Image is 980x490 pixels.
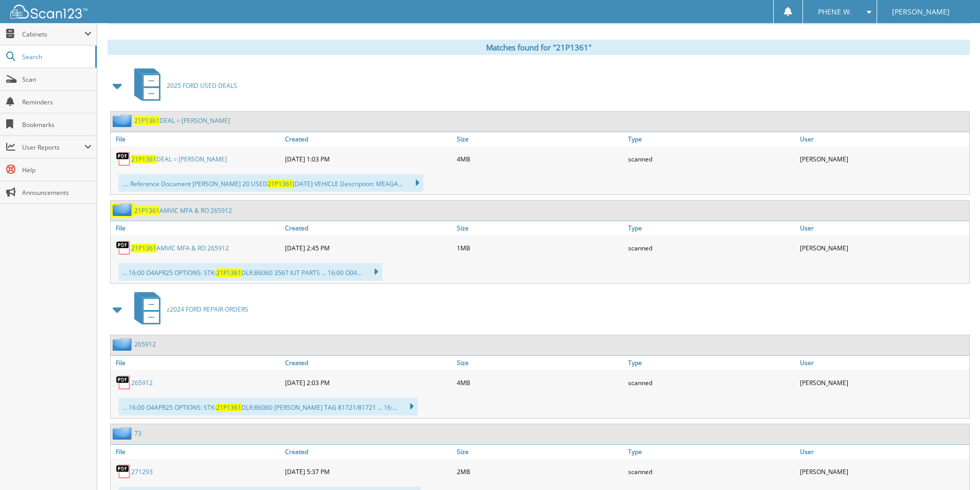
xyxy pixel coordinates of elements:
div: [PERSON_NAME] [797,149,969,169]
div: [DATE] 2:03 PM [282,372,454,393]
a: 21P1361DEAL = [PERSON_NAME] [134,116,230,125]
span: 21P1361 [131,155,156,164]
span: 21P1361 [268,179,293,188]
a: Size [454,221,626,235]
span: 21P1361 [131,244,156,252]
a: 21P1361AMVIC MFA & RO 265912 [134,206,232,215]
div: .... Reference Document [PERSON_NAME] 20 USED [DATE] VEHICLE Description: MEAGA... [118,174,423,192]
span: User Reports [22,143,84,152]
img: folder2.png [113,203,134,216]
div: 4MB [454,372,626,393]
div: scanned [626,372,797,393]
a: Size [454,445,626,459]
div: 2MB [454,461,626,482]
span: 2025 FORD USED DEALS [167,81,237,90]
span: 21P1361 [216,403,241,412]
a: 73 [134,429,141,438]
iframe: Chat Widget [929,441,980,490]
div: [PERSON_NAME] [797,372,969,393]
div: [PERSON_NAME] [797,461,969,482]
img: scan123-logo-white.svg [10,5,87,19]
a: User [797,356,969,370]
img: folder2.png [113,338,134,351]
span: 21P1361 [134,116,159,125]
div: 4MB [454,149,626,169]
a: 271293 [131,467,153,476]
a: User [797,132,969,146]
a: File [111,221,282,235]
a: 265912 [131,378,153,387]
span: Bookmarks [22,120,92,129]
div: ... 16:00 O4APR25 OPTIONS: STK: DLR:B6060 [PERSON_NAME] TAG 81721/81721 ... 16:... [118,398,418,415]
a: Type [626,132,797,146]
a: Created [282,132,454,146]
a: z2024 FORD REPAIR ORDERS [128,289,248,330]
img: folder2.png [113,114,134,127]
a: 2025 FORD USED DEALS [128,65,237,106]
a: File [111,356,282,370]
span: 21P1361 [216,268,241,277]
div: scanned [626,461,797,482]
div: [DATE] 2:45 PM [282,238,454,258]
div: scanned [626,238,797,258]
a: User [797,445,969,459]
span: Scan [22,75,92,84]
a: Size [454,132,626,146]
img: PDF.png [116,240,131,256]
a: Type [626,445,797,459]
span: Announcements [22,188,92,197]
div: scanned [626,149,797,169]
div: [DATE] 5:37 PM [282,461,454,482]
a: Type [626,221,797,235]
a: 21P1361DEAL = [PERSON_NAME] [131,155,227,164]
div: [DATE] 1:03 PM [282,149,454,169]
a: File [111,445,282,459]
a: User [797,221,969,235]
a: 265912 [134,340,156,349]
span: Search [22,52,90,61]
img: PDF.png [116,151,131,167]
span: [PERSON_NAME] [892,9,950,15]
div: Matches found for "21P1361" [108,40,970,55]
a: Created [282,356,454,370]
img: folder2.png [113,427,134,440]
a: Type [626,356,797,370]
a: Created [282,445,454,459]
div: 1MB [454,238,626,258]
a: 21P1361AMVIC MFA & RO 265912 [131,244,229,252]
span: Reminders [22,98,92,106]
span: Cabinets [22,30,84,39]
span: z2024 FORD REPAIR ORDERS [167,305,248,314]
a: File [111,132,282,146]
img: PDF.png [116,375,131,390]
a: Created [282,221,454,235]
span: 21P1361 [134,206,159,215]
span: Help [22,166,92,174]
div: ... 16:00 O4APR25 OPTIONS: STK: DLR:B6060 3567 IUT PARTS ... 16:00 O04... [118,263,382,281]
img: PDF.png [116,464,131,479]
a: Size [454,356,626,370]
span: PHENE W. [818,9,852,15]
div: [PERSON_NAME] [797,238,969,258]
